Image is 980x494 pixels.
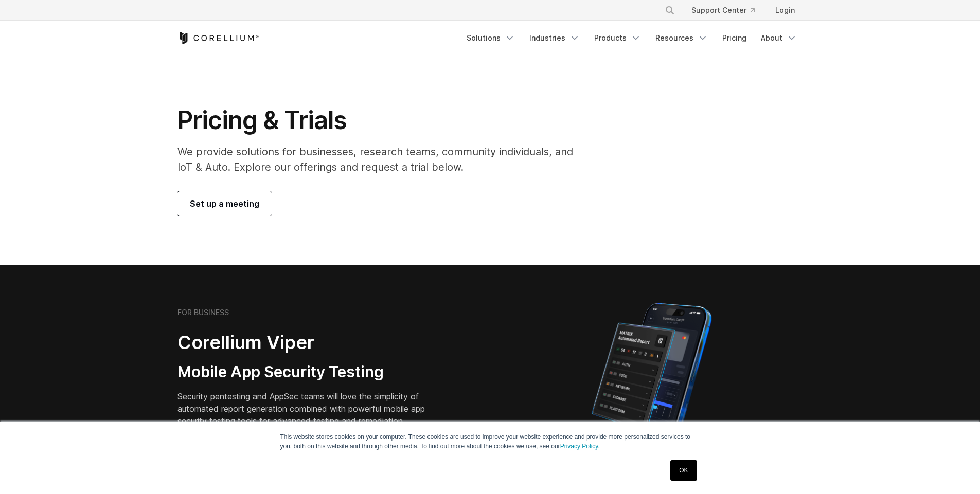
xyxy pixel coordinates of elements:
a: Corellium Home [177,32,259,44]
p: We provide solutions for businesses, research teams, community individuals, and IoT & Auto. Explo... [177,144,587,175]
div: Navigation Menu [652,1,803,20]
img: Corellium MATRIX automated report on iPhone showing app vulnerability test results across securit... [574,298,729,478]
div: Navigation Menu [460,29,803,47]
a: OK [670,460,697,481]
h1: Pricing & Trials [177,105,587,136]
a: Pricing [716,29,753,47]
a: Industries [523,29,586,47]
button: Search [661,1,679,20]
p: This website stores cookies on your computer. These cookies are used to improve your website expe... [280,432,700,451]
a: Privacy Policy. [560,443,600,450]
a: About [755,29,803,47]
a: Solutions [460,29,521,47]
a: Set up a meeting [177,191,272,216]
h6: FOR BUSINESS [177,308,229,317]
a: Resources [649,29,714,47]
h2: Corellium Viper [177,331,441,354]
a: Products [588,29,647,47]
span: Set up a meeting [190,197,259,210]
p: Security pentesting and AppSec teams will love the simplicity of automated report generation comb... [177,390,441,427]
h3: Mobile App Security Testing [177,362,441,382]
a: Support Center [683,1,763,20]
a: Login [767,1,803,20]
